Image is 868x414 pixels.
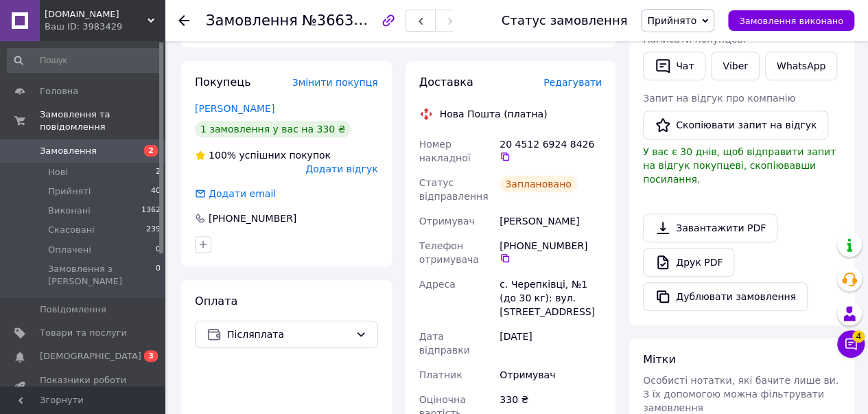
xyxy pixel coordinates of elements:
span: Отримувач [419,216,475,227]
span: 40 [151,185,161,198]
span: Товари та послуги [40,327,127,339]
div: [PHONE_NUMBER] [207,211,298,225]
span: Післяплата [227,327,350,342]
span: Доставка [419,76,473,89]
span: Оплачені [48,244,91,256]
span: Повідомлення [40,303,106,316]
span: 1362 [141,205,161,217]
div: [DATE] [497,324,605,363]
div: 20 4512 6924 8426 [500,137,602,162]
span: Нові [48,166,68,179]
span: Mobi.UA [45,8,148,21]
a: Viber [711,51,759,80]
div: [PHONE_NUMBER] [500,239,602,264]
span: Додати відгук [305,163,377,174]
span: Замовлення [40,145,97,157]
span: 4 [852,327,865,339]
span: У вас є 30 днів, щоб відправити запит на відгук покупцеві, скопіювавши посилання. [643,146,836,185]
span: Головна [40,85,78,97]
button: Чат [643,51,705,80]
div: с. Черепківці, №1 (до 30 кг): вул. [STREET_ADDRESS] [497,272,605,324]
div: Отримувач [497,363,605,387]
span: 3 [144,350,158,362]
span: Телефон отримувача [419,240,479,265]
span: Особисті нотатки, які бачите лише ви. З їх допомогою можна фільтрувати замовлення [643,375,838,413]
button: Чат з покупцем4 [837,330,865,358]
span: 100% [209,150,236,161]
span: Скасовані [48,224,95,236]
span: 239 [146,224,161,236]
span: Замовлення виконано [739,16,843,26]
span: Оплата [195,295,237,308]
span: Статус відправлення [419,177,489,202]
span: Прийнято [647,15,696,26]
a: Друк PDF [643,248,734,277]
div: успішних покупок [195,148,331,162]
span: 2 [144,145,158,157]
span: Написати покупцеві [643,34,745,45]
input: Пошук [7,48,162,73]
span: Виконані [48,205,91,217]
span: Замовлення з [PERSON_NAME] [48,263,156,288]
span: Покупець [195,76,251,89]
button: Замовлення виконано [728,10,854,31]
span: Мітки [643,353,676,366]
div: 1 замовлення у вас на 330 ₴ [195,121,351,137]
span: Адреса [419,279,456,290]
span: Прийняті [48,185,91,198]
div: Ваш ID: 3983429 [45,21,165,33]
button: Скопіювати запит на відгук [643,111,828,139]
div: Заплановано [500,176,577,192]
div: Статус замовлення [502,14,628,27]
a: [PERSON_NAME] [195,103,274,114]
span: [DEMOGRAPHIC_DATA] [40,350,141,363]
div: Додати email [193,187,277,200]
span: Номер накладної [419,139,471,163]
span: Платник [419,369,462,380]
a: Завантажити PDF [643,214,777,242]
span: Дата відправки [419,331,470,356]
button: Дублювати замовлення [643,282,808,311]
span: Замовлення [206,12,298,29]
a: WhatsApp [765,51,837,80]
div: [PERSON_NAME] [497,209,605,233]
span: Запит на відгук про компанію [643,93,795,104]
div: Додати email [207,187,277,200]
div: Повернутися назад [178,14,189,27]
span: 0 [156,263,161,288]
span: Змінити покупця [292,77,378,88]
span: 0 [156,244,161,256]
span: Показники роботи компанії [40,374,127,399]
div: Нова Пошта (платна) [436,107,551,121]
span: №366336959 [302,12,399,29]
span: 2 [156,166,161,179]
span: Замовлення та повідомлення [40,108,165,133]
span: Редагувати [543,77,602,88]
